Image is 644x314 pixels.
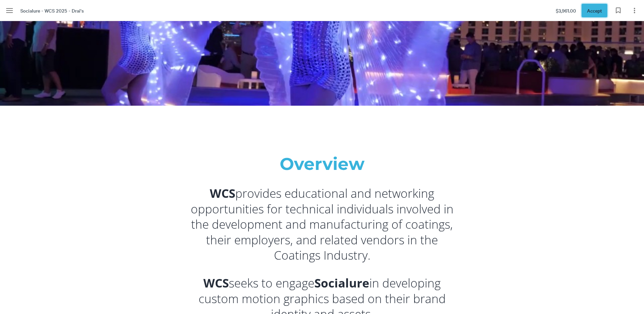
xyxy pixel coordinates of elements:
span: Socialure - WCS 2025 - Drai's [20,7,84,14]
span: Socialure [314,275,369,291]
button: Page options [628,4,641,17]
span: Accept [587,7,602,14]
h2: provides educational and networking opportunities for technical individuals involved in the devel... [185,178,459,267]
button: Accept [582,4,607,17]
span: Overview [280,154,365,174]
span: $3,961.00 [556,7,576,14]
span: WCS [210,185,235,201]
span: WCS [203,275,229,291]
button: Menu [3,4,16,17]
